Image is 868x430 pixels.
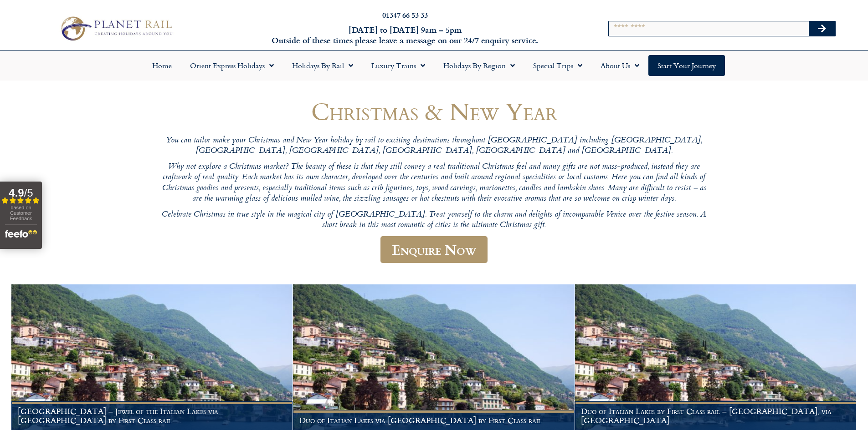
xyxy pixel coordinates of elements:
p: You can tailor make your Christmas and New Year holiday by rail to exciting destinations througho... [161,136,708,157]
a: Luxury Trains [362,55,434,76]
h1: [GEOGRAPHIC_DATA] – Jewel of the Italian Lakes via [GEOGRAPHIC_DATA] by First Class rail [18,407,287,425]
a: About Us [591,55,648,76]
p: Why not explore a Christmas market? The beauty of these is that they still convey a real traditio... [161,162,708,204]
h1: Duo of Italian Lakes via [GEOGRAPHIC_DATA] by First Class rail [299,416,568,425]
a: Home [143,55,181,76]
h1: Duo of Italian Lakes by First Class rail – [GEOGRAPHIC_DATA], via [GEOGRAPHIC_DATA] [581,407,850,425]
h1: Christmas & New Year [161,98,708,125]
a: Orient Express Holidays [181,55,283,76]
a: Enquire Now [380,236,488,263]
button: Search [809,21,835,36]
a: 01347 66 53 33 [382,10,428,20]
h6: [DATE] to [DATE] 9am – 5pm Outside of these times please leave a message on our 24/7 enquiry serv... [234,25,576,46]
nav: Menu [5,55,863,76]
img: Planet Rail Train Holidays Logo [56,14,175,43]
a: Special Trips [524,55,591,76]
a: Holidays by Region [434,55,524,76]
a: Start your Journey [648,55,725,76]
p: Celebrate Christmas in true style in the magical city of [GEOGRAPHIC_DATA]. Treat yourself to the... [161,210,708,231]
a: Holidays by Rail [283,55,362,76]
